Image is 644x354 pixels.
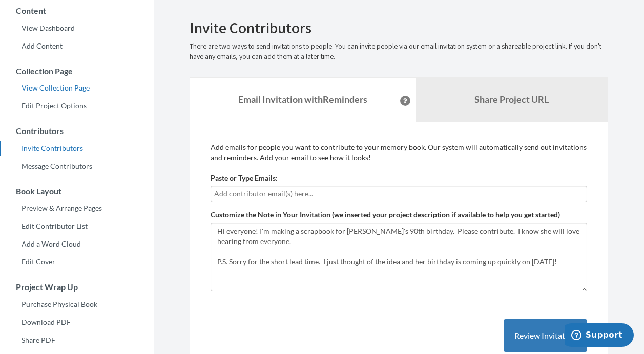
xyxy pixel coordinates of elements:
h3: Book Layout [1,187,154,196]
h3: Content [1,6,154,15]
button: Review Invitation [504,319,587,352]
label: Customize the Note in Your Invitation (we inserted your project description if available to help ... [211,210,560,220]
label: Paste or Type Emails: [211,173,278,183]
textarea: Hi everyone! I'm making a scrapbook for [PERSON_NAME]'s 90th birthday. Please share a favorite me... [211,223,587,291]
p: Add emails for people you want to contribute to your memory book. Our system will automatically s... [211,142,587,163]
p: There are two ways to send invitations to people. You can invite people via our email invitation ... [190,41,608,62]
h2: Invite Contributors [190,19,608,36]
iframe: Opens a widget where you can chat to one of our agents [565,323,634,349]
input: Add contributor email(s) here... [214,188,584,200]
strong: Email Invitation with Reminders [238,94,367,105]
h3: Collection Page [1,67,154,76]
h3: Project Wrap Up [1,282,154,292]
h3: Contributors [1,126,154,136]
b: Share Project URL [474,94,549,105]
